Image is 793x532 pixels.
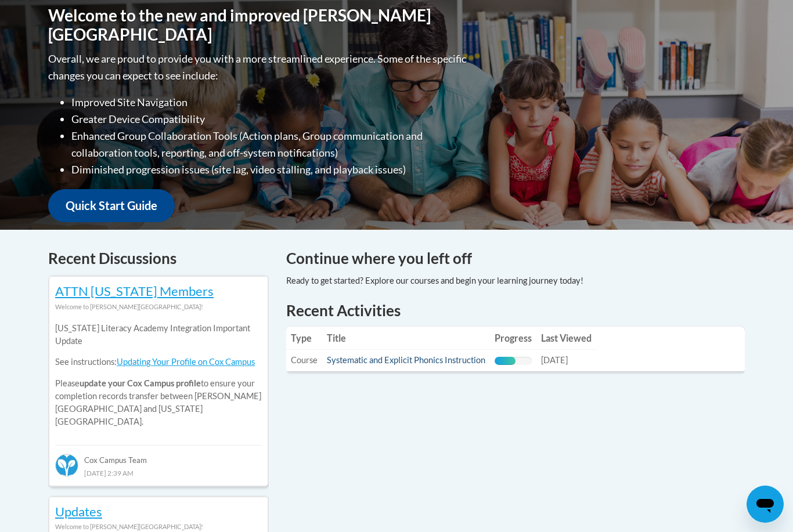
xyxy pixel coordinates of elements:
a: Systematic and Explicit Phonics Instruction [327,355,485,365]
a: Updates [55,504,102,519]
h4: Continue where you left off [286,247,745,270]
li: Improved Site Navigation [71,94,469,111]
li: Diminished progression issues (site lag, video stalling, and playback issues) [71,161,469,178]
li: Greater Device Compatibility [71,111,469,128]
p: See instructions: [55,356,262,368]
h1: Recent Activities [286,300,745,321]
a: Quick Start Guide [48,189,175,222]
div: [DATE] 2:39 AM [55,466,262,479]
th: Type [286,327,322,350]
h1: Welcome to the new and improved [PERSON_NAME][GEOGRAPHIC_DATA] [48,6,469,45]
img: Cox Campus Team [55,454,78,477]
a: ATTN [US_STATE] Members [55,283,214,299]
div: Welcome to [PERSON_NAME][GEOGRAPHIC_DATA]! [55,301,262,313]
th: Last Viewed [536,327,596,350]
th: Title [322,327,490,350]
b: update your Cox Campus profile [80,378,201,388]
span: Course [291,355,318,365]
p: Overall, we are proud to provide you with a more streamlined experience. Some of the specific cha... [48,50,469,84]
iframe: Button to launch messaging window [747,486,784,523]
li: Enhanced Group Collaboration Tools (Action plans, Group communication and collaboration tools, re... [71,128,469,161]
div: Please to ensure your completion records transfer between [PERSON_NAME][GEOGRAPHIC_DATA] and [US_... [55,313,262,437]
div: Progress, % [495,357,516,365]
span: [DATE] [541,355,568,365]
h4: Recent Discussions [48,247,269,270]
div: Cox Campus Team [55,445,262,466]
p: [US_STATE] Literacy Academy Integration Important Update [55,322,262,348]
th: Progress [490,327,536,350]
a: Updating Your Profile on Cox Campus [117,357,255,367]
